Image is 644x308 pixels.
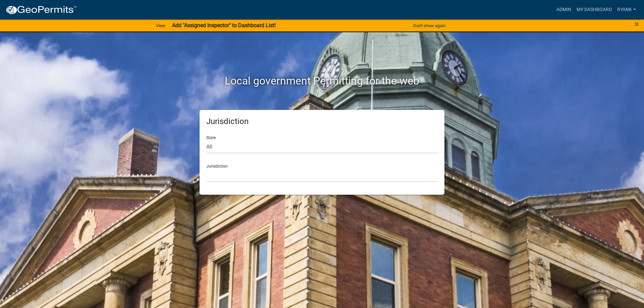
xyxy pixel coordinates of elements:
a: Admin [554,3,574,16]
strong: Add "Assigned Inspector" to Dashboard List! [172,22,276,28]
button: Close [635,20,639,28]
button: Don't show again [411,20,448,31]
h5: Jurisdiction [206,117,438,126]
a: View [153,20,168,31]
h2: Local government Permitting for the web [136,74,508,87]
a: My Dashboard [574,3,614,16]
span: × [635,19,639,29]
a: RyanK [614,3,639,16]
